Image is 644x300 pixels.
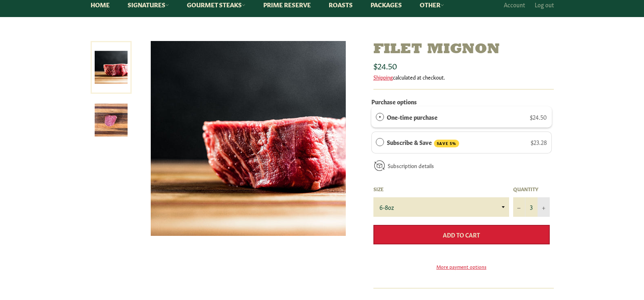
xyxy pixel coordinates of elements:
[434,140,459,147] span: SAVE 5%
[373,73,393,81] a: Shipping
[531,138,547,146] span: $23.28
[538,197,550,217] button: Increase item quantity by one
[371,97,417,106] label: Purchase options
[95,104,128,136] img: Filet Mignon
[373,263,550,270] a: More payment options
[373,73,554,81] div: calculated at checkout.
[376,112,384,121] div: One-time purchase
[387,138,459,147] label: Subscribe & Save
[373,60,397,71] span: $24.50
[376,138,384,147] div: Subscribe & Save
[513,197,525,217] button: Reduce item quantity by one
[373,186,509,192] label: Size
[513,186,550,192] label: Quantity
[151,41,346,236] img: Filet Mignon
[388,162,434,169] a: Subscription details
[373,41,554,58] h1: Filet Mignon
[530,113,547,121] span: $24.50
[387,112,438,121] label: One-time purchase
[443,231,480,239] span: Add to Cart
[373,225,550,244] button: Add to Cart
